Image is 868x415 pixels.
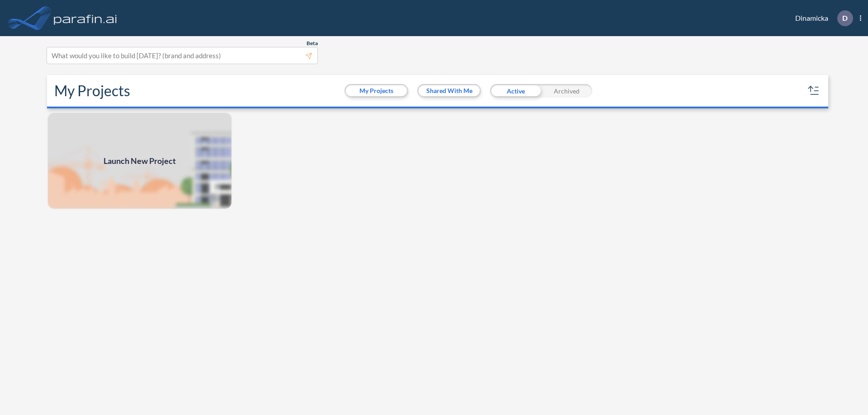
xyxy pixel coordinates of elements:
[419,85,480,96] button: Shared With Me
[782,10,861,26] div: Dinamicka
[842,14,848,22] p: D
[346,85,407,96] button: My Projects
[104,155,176,167] span: Launch New Project
[52,9,119,27] img: logo
[54,82,130,99] h2: My Projects
[47,112,232,210] a: Launch New Project
[307,40,318,47] span: Beta
[807,84,821,98] button: sort
[490,84,541,98] div: Active
[47,112,232,210] img: add
[541,84,592,98] div: Archived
